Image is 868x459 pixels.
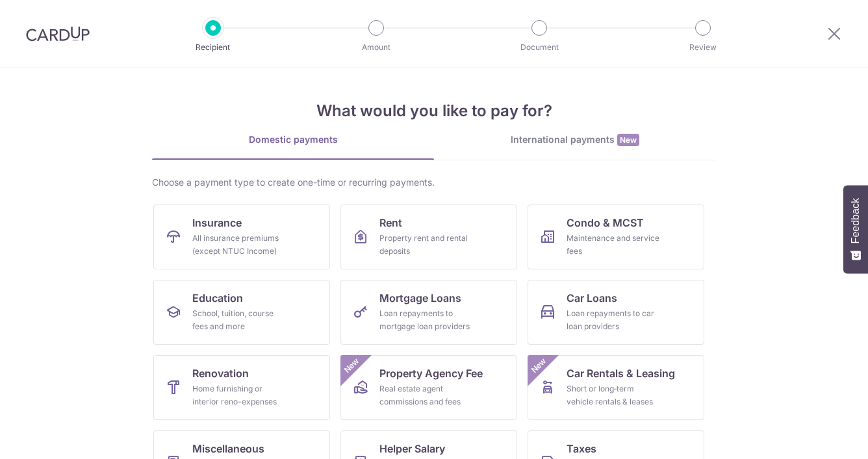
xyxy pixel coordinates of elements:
span: Insurance [192,215,242,230]
p: Review [655,41,751,54]
div: School, tuition, course fees and more [192,307,286,333]
div: Home furnishing or interior reno-expenses [192,382,286,408]
span: Feedback [850,198,862,243]
h4: What would you like to pay for? [152,99,716,123]
a: InsuranceAll insurance premiums (except NTUC Income) [153,205,330,269]
span: Renovation [192,366,249,381]
span: Mortgage Loans [379,290,461,306]
div: Short or long‑term vehicle rentals & leases [567,382,660,408]
a: Mortgage LoansLoan repayments to mortgage loan providers [340,280,517,345]
div: Choose a payment type to create one-time or recurring payments. [152,176,716,189]
a: EducationSchool, tuition, course fees and more [153,280,330,345]
p: Amount [328,41,424,54]
div: Loan repayments to car loan providers [567,307,660,333]
div: Maintenance and service fees [567,232,660,258]
div: Property rent and rental deposits [379,232,473,258]
span: New [341,355,363,377]
a: RentProperty rent and rental deposits [340,205,517,269]
span: Property Agency Fee [379,366,483,381]
span: Car Rentals & Leasing [567,366,675,381]
div: Domestic payments [152,133,434,146]
span: Education [192,290,243,306]
p: Document [491,41,587,54]
div: Real estate agent commissions and fees [379,382,473,408]
button: Feedback - Show survey [843,185,868,273]
span: New [617,134,639,146]
div: Loan repayments to mortgage loan providers [379,307,473,333]
span: Rent [379,215,402,230]
span: Taxes [567,441,596,456]
a: Car LoansLoan repayments to car loan providers [528,280,704,345]
a: Car Rentals & LeasingShort or long‑term vehicle rentals & leasesNew [528,355,704,420]
span: Condo & MCST [567,215,644,230]
img: CardUp [26,26,90,42]
span: Car Loans [567,290,617,306]
span: New [528,355,550,377]
a: Property Agency FeeReal estate agent commissions and feesNew [340,355,517,420]
p: Recipient [165,41,261,54]
div: International payments [434,133,716,147]
span: Helper Salary [379,441,445,456]
span: Miscellaneous [192,441,264,456]
div: All insurance premiums (except NTUC Income) [192,232,286,258]
a: RenovationHome furnishing or interior reno-expenses [153,355,330,420]
a: Condo & MCSTMaintenance and service fees [528,205,704,269]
